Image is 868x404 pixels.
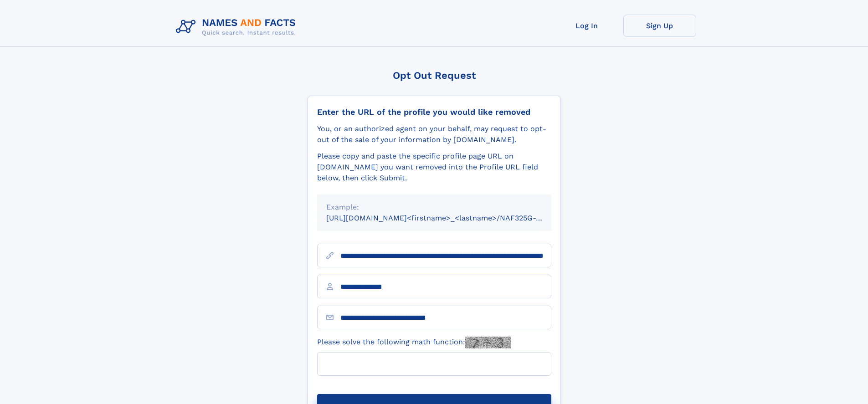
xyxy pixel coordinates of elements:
div: Opt Out Request [308,70,561,81]
a: Sign Up [623,15,696,37]
img: Logo Names and Facts [172,15,303,39]
label: Please solve the following math function: [317,337,511,348]
div: Please copy and paste the specific profile page URL on [DOMAIN_NAME] you want removed into the Pr... [317,151,551,184]
div: Enter the URL of the profile you would like removed [317,107,551,117]
div: You, or an authorized agent on your behalf, may request to opt-out of the sale of your informatio... [317,123,551,145]
small: [URL][DOMAIN_NAME]<firstname>_<lastname>/NAF325G-xxxxxxxx [326,214,569,222]
a: Log In [550,15,623,37]
div: Example: [326,202,542,213]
